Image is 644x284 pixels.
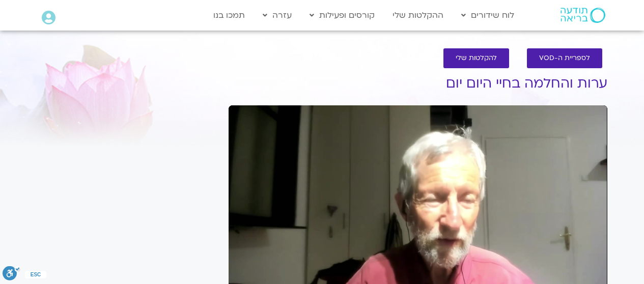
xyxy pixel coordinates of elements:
a: קורסים ופעילות [304,6,380,25]
a: לוח שידורים [456,6,519,25]
a: לספריית ה-VOD [527,48,602,68]
a: ההקלטות שלי [387,6,449,25]
span: לספריית ה-VOD [539,54,590,62]
a: תמכו בנו [208,6,250,25]
span: להקלטות שלי [456,54,497,62]
img: תודעה בריאה [561,8,605,23]
h1: ערות והחלמה בחיי היום יום [229,76,607,91]
a: להקלטות שלי [443,48,509,68]
a: עזרה [258,6,297,25]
